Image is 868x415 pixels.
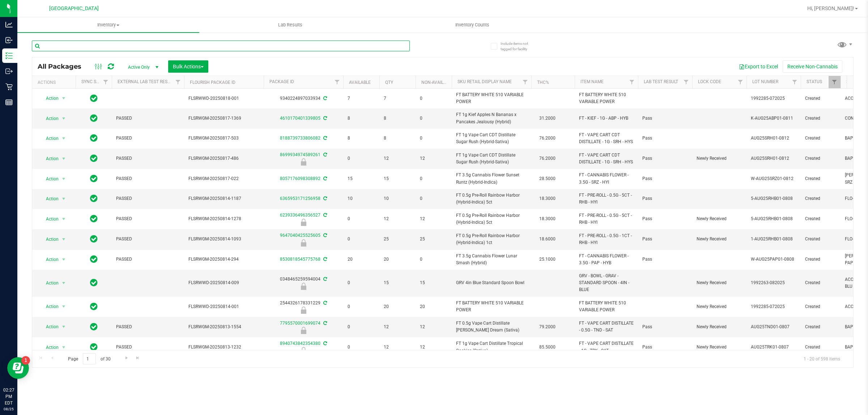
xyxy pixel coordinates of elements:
[348,324,375,330] span: 0
[420,135,447,142] span: 0
[805,175,836,182] span: Created
[116,236,180,243] span: PASSED
[384,195,411,202] span: 10
[133,353,143,363] a: Go to the last page
[90,322,98,332] span: In Sync
[39,342,59,352] span: Action
[456,152,527,166] span: FT 1g Vape Cart CDT Distillate Sugar Rush (Hybrid-Sativa)
[39,93,59,103] span: Action
[39,154,59,164] span: Action
[805,215,836,222] span: Created
[420,215,447,222] span: 12
[807,79,822,84] a: Status
[118,79,174,84] a: External Lab Test Result
[805,155,836,162] span: Created
[116,115,180,122] span: PASSED
[579,340,634,354] span: FT - VAPE CART DISTILLATE - 1G - TRK - SAT
[579,115,634,122] span: FT - KIEF - 1G - ABP - HYB
[280,152,320,157] a: 8699934974589261
[188,236,259,243] span: FLSRWGM-20250814-1093
[642,175,688,182] span: Pass
[90,278,98,288] span: In Sync
[39,194,59,204] span: Action
[81,79,109,84] a: Sync Status
[735,76,746,88] a: Filter
[116,324,180,330] span: PASSED
[751,256,796,263] span: W-AUG25PAP01-0808
[536,322,559,332] span: 79.2000
[280,233,320,238] a: 9647040425525605
[21,356,30,365] iframe: Resource center unread badge
[5,21,13,28] inline-svg: Analytics
[348,303,375,310] span: 0
[456,320,527,334] span: FT 0.5g Vape Cart Distillate [PERSON_NAME] Dream (Sativa)
[348,195,375,202] span: 10
[263,239,344,247] div: Newly Received
[49,5,99,12] span: [GEOGRAPHIC_DATA]
[348,215,375,222] span: 0
[90,234,98,244] span: In Sync
[59,322,68,332] span: select
[420,256,447,263] span: 0
[805,344,836,351] span: Created
[322,116,327,121] span: Sync from Compliance System
[456,300,527,313] span: FT BATTERY WHITE 510 VARIABLE POWER
[263,219,344,226] div: Newly Received
[322,176,327,181] span: Sync from Compliance System
[536,133,559,144] span: 76.2000
[805,236,836,243] span: Created
[519,76,531,88] a: Filter
[5,52,13,59] inline-svg: Inventory
[348,236,375,243] span: 0
[384,303,411,310] span: 20
[458,79,512,84] a: Sku Retail Display Name
[90,153,98,163] span: In Sync
[805,95,836,102] span: Created
[348,175,375,182] span: 15
[805,256,836,263] span: Created
[116,195,180,202] span: PASSED
[751,175,796,182] span: W-AUG25SRZ01-0812
[322,136,327,141] span: Sync from Compliance System
[39,174,59,184] span: Action
[269,79,294,84] a: Package ID
[188,324,259,330] span: FLSRWGM-20250813-1554
[348,256,375,263] span: 20
[626,76,638,88] a: Filter
[537,80,549,85] a: THC%
[420,344,447,351] span: 12
[168,60,208,73] button: Bulk Actions
[579,192,634,206] span: FT - PRE-ROLL - 0.5G - 5CT - RHB - HYI
[642,215,688,222] span: Pass
[90,174,98,184] span: In Sync
[263,95,344,102] div: 9340224897033934
[188,344,259,351] span: FLSRWGM-20250813-1232
[188,195,259,202] span: FLSRWGM-20250814-1187
[188,279,259,286] span: FLSRWWD-20250814-009
[348,135,375,142] span: 8
[116,135,180,142] span: PASSED
[263,283,344,290] div: Newly Received
[456,192,527,206] span: FT 0.5g Pre-Roll Rainbow Harbor (Hybrid-Indica) 5ct
[384,175,411,182] span: 15
[280,136,320,141] a: 8188739733806082
[59,114,68,124] span: select
[751,279,796,286] span: 1992263-082025
[322,233,327,238] span: Sync from Compliance System
[579,273,634,294] span: GRV - BOWL - GRAV - STANDARD SPOON - 4IN - BLUE
[116,344,180,351] span: PASSED
[805,135,836,142] span: Created
[188,175,259,182] span: FLSRWGM-20250817-022
[190,80,235,85] a: Flourish Package ID
[420,95,447,102] span: 0
[456,340,527,354] span: FT 1g Vape Cart Distillate Tropical Cookies (Sativa)
[751,324,796,330] span: AUG25TND01-0807
[805,324,836,330] span: Created
[680,76,692,88] a: Filter
[280,213,320,218] a: 6239336496356527
[579,320,634,334] span: FT - VAPE CART DISTILLATE - 0.5G - TND - SAT
[116,155,180,162] span: PASSED
[420,303,447,310] span: 20
[697,155,742,162] span: Newly Received
[280,257,320,262] a: 8530818545775768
